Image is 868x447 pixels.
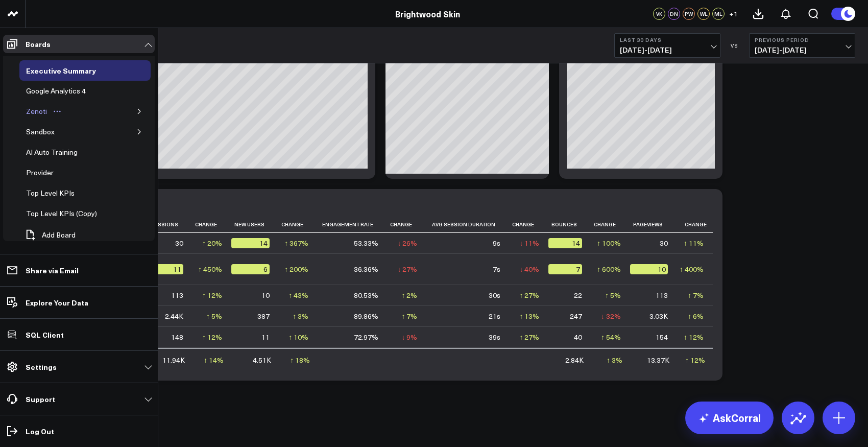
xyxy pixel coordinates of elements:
[519,238,539,248] div: ↓ 11%
[601,332,621,342] div: ↑ 54%
[26,298,88,307] p: Explore Your Data
[726,42,744,49] div: VS
[198,264,222,274] div: ↑ 450%
[489,290,500,300] div: 30s
[749,33,855,58] button: Previous Period[DATE]-[DATE]
[647,355,669,365] div: 13.37K
[570,311,582,321] div: 247
[290,355,310,365] div: ↑ 18%
[23,146,80,158] div: AI Auto Training
[19,81,108,101] a: Google Analytics 4Open board menu
[192,216,231,233] th: Change
[597,238,621,248] div: ↑ 100%
[401,332,417,342] div: ↓ 9%
[354,311,378,321] div: 89.86%
[493,264,500,274] div: 7s
[685,402,774,434] a: AskCorral
[489,311,500,321] div: 21s
[401,290,417,300] div: ↑ 2%
[171,332,183,342] div: 148
[630,216,677,233] th: Pageviews
[510,216,548,233] th: Change
[23,126,57,138] div: Sandbox
[19,101,69,122] a: ZenotiOpen board menu
[548,238,582,248] div: 14
[26,266,79,274] p: Share via Email
[50,107,65,115] button: Open board menu
[607,355,622,365] div: ↑ 3%
[42,231,76,239] span: Add Board
[231,264,270,274] div: 6
[26,395,55,403] p: Support
[601,311,621,321] div: ↓ 32%
[548,264,582,274] div: 7
[620,37,715,43] b: Last 30 Days
[148,216,192,233] th: Sessions
[148,264,183,274] div: 11
[519,264,539,274] div: ↓ 40%
[19,122,77,142] a: SandboxOpen board menu
[591,216,630,233] th: Change
[649,311,668,321] div: 3.03K
[202,290,222,300] div: ↑ 12%
[202,238,222,248] div: ↑ 20%
[489,332,500,342] div: 39s
[354,238,378,248] div: 53.33%
[19,224,81,246] button: Add Board
[19,60,118,81] a: Executive SummaryOpen board menu
[354,290,378,300] div: 80.53%
[23,167,56,179] div: Provider
[729,10,738,17] span: + 1
[680,264,704,274] div: ↑ 400%
[23,207,100,220] div: Top Level KPIs (Copy)
[171,290,183,300] div: 113
[288,332,308,342] div: ↑ 10%
[165,311,183,321] div: 2.44K
[26,40,51,48] p: Boards
[204,355,224,365] div: ↑ 14%
[683,8,695,20] div: PW
[548,216,591,233] th: Bounces
[660,238,668,248] div: 30
[26,363,57,371] p: Settings
[19,203,119,224] a: Top Level KPIs (Copy)Open board menu
[426,216,510,233] th: Avg Session Duration
[284,238,308,248] div: ↑ 367%
[656,332,668,342] div: 154
[23,105,50,117] div: Zenoti
[261,332,270,342] div: 11
[519,311,539,321] div: ↑ 13%
[397,238,417,248] div: ↓ 26%
[288,290,308,300] div: ↑ 43%
[23,64,99,77] div: Executive Summary
[565,355,584,365] div: 2.84K
[397,264,417,274] div: ↓ 27%
[23,85,88,97] div: Google Analytics 4
[519,290,539,300] div: ↑ 27%
[19,162,76,183] a: ProviderOpen board menu
[656,290,668,300] div: 113
[231,238,270,248] div: 14
[688,311,704,321] div: ↑ 6%
[755,37,850,43] b: Previous Period
[620,46,715,54] span: [DATE] - [DATE]
[574,332,582,342] div: 40
[630,264,668,274] div: 10
[677,216,713,233] th: Change
[3,325,155,344] a: SQL Client
[697,8,710,20] div: WL
[519,332,539,342] div: ↑ 27%
[253,355,271,365] div: 4.51K
[597,264,621,274] div: ↑ 600%
[605,290,621,300] div: ↑ 5%
[727,8,739,20] button: +1
[231,216,279,233] th: New Users
[26,331,64,339] p: SQL Client
[26,427,54,435] p: Log Out
[284,264,308,274] div: ↑ 200%
[175,238,183,248] div: 30
[19,183,97,203] a: Top Level KPIsOpen board menu
[401,311,417,321] div: ↑ 7%
[668,8,680,20] div: DN
[684,238,704,248] div: ↑ 11%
